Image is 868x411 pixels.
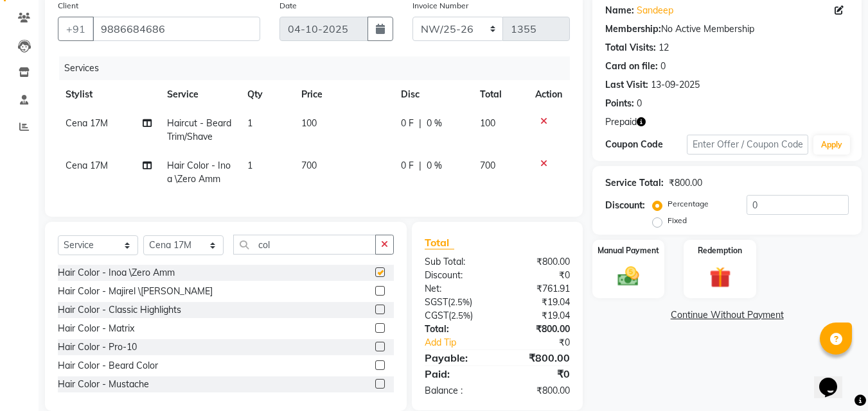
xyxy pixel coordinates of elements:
div: Hair Color - Beard Color [58,359,158,373]
div: ( ) [415,309,497,323]
span: SGST [425,296,448,308]
div: Net: [415,282,497,296]
div: ₹19.04 [497,309,580,323]
span: Prepaid [605,115,637,129]
span: 0 % [427,159,442,172]
div: Hair Color - Majirel \[PERSON_NAME] [58,285,213,298]
div: ₹0 [497,366,580,382]
th: Total [472,80,528,109]
div: Points: [605,97,634,110]
img: _gift.svg [703,264,738,290]
div: ₹800.00 [497,255,580,269]
div: Payable: [415,350,497,365]
span: 0 F [401,159,414,172]
span: 1 [247,117,252,129]
input: Enter Offer / Coupon Code [687,135,808,155]
div: Last Visit: [605,78,648,92]
span: Cena 17M [66,117,108,129]
div: Total Visits: [605,41,656,55]
div: ₹0 [511,336,580,349]
div: ₹800.00 [497,323,580,336]
label: Manual Payment [598,245,659,256]
span: 100 [480,117,495,129]
th: Qty [240,80,294,109]
button: Apply [813,135,850,155]
div: Services [59,56,580,80]
a: Add Tip [415,336,511,349]
div: Total: [415,323,497,336]
span: | [419,159,421,172]
span: Total [425,236,454,249]
div: Sub Total: [415,255,497,269]
div: Hair Color - Classic Highlights [58,303,181,317]
div: ₹800.00 [497,350,580,365]
span: | [419,117,421,130]
a: Sandeep [637,4,673,17]
div: Discount: [605,199,645,212]
div: ₹800.00 [497,384,580,398]
button: +91 [58,17,94,41]
div: Paid: [415,366,497,382]
span: 700 [480,160,495,171]
th: Price [294,80,393,109]
span: Hair Color - Inoa \Zero Amm [167,160,231,185]
div: Discount: [415,269,497,282]
span: Haircut - Beard Trim/Shave [167,117,231,142]
span: 2.5% [450,297,470,307]
div: 0 [660,60,666,73]
div: Hair Color - Mustache [58,378,149,391]
div: ( ) [415,296,497,309]
div: Hair Color - Inoa \Zero Amm [58,266,175,280]
span: Cena 17M [66,160,108,171]
input: Search or Scan [233,235,376,255]
th: Disc [393,80,472,109]
div: 12 [659,41,669,55]
label: Percentage [668,198,709,210]
div: Hair Color - Pro-10 [58,340,137,354]
div: Name: [605,4,634,17]
span: 100 [301,117,317,129]
div: Balance : [415,384,497,398]
iframe: chat widget [814,360,855,398]
input: Search by Name/Mobile/Email/Code [93,17,260,41]
span: 1 [247,160,252,171]
th: Service [159,80,240,109]
span: 0 % [427,117,442,130]
span: 700 [301,160,317,171]
div: ₹0 [497,269,580,282]
div: Hair Color - Matrix [58,322,134,335]
label: Redemption [698,245,742,256]
div: 13-09-2025 [651,78,700,92]
label: Fixed [668,215,687,226]
div: 0 [637,97,642,110]
div: Card on file: [605,60,658,73]
th: Action [527,80,570,109]
div: Service Total: [605,176,664,190]
div: ₹761.91 [497,282,580,296]
div: ₹800.00 [669,176,702,190]
span: 0 F [401,117,414,130]
div: Coupon Code [605,138,686,151]
div: ₹19.04 [497,296,580,309]
span: CGST [425,310,448,321]
img: _cash.svg [611,264,646,289]
th: Stylist [58,80,159,109]
div: Membership: [605,22,661,36]
span: 2.5% [451,310,470,321]
div: No Active Membership [605,22,849,36]
a: Continue Without Payment [595,308,859,322]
